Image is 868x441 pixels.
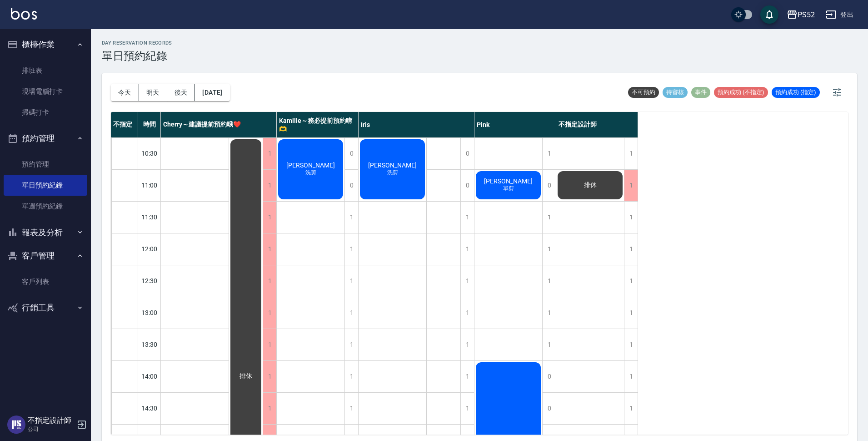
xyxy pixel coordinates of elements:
div: 10:30 [138,137,161,169]
button: 登出 [822,6,857,23]
img: Logo [11,8,37,20]
div: 1 [263,138,276,169]
span: [PERSON_NAME] [482,177,534,185]
button: 今天 [111,84,139,101]
div: 1 [624,233,638,265]
div: 1 [344,233,358,265]
div: 1 [460,297,474,329]
button: 報表及分析 [4,221,87,244]
div: 1 [460,233,474,265]
button: save [760,5,778,24]
div: 0 [542,393,556,424]
h5: 不指定設計師 [28,416,74,425]
span: 待審核 [663,88,688,96]
div: 0 [542,361,556,392]
p: 公司 [28,425,74,433]
button: 客戶管理 [4,244,87,268]
a: 客戶列表 [4,271,87,292]
span: 事件 [691,88,710,96]
div: 13:00 [138,297,161,329]
div: 1 [460,361,474,392]
div: 1 [263,265,276,297]
div: 1 [263,233,276,265]
div: 0 [542,170,556,201]
div: 1 [344,297,358,329]
a: 單週預約紀錄 [4,196,87,217]
span: 預約成功 (指定) [772,88,820,96]
a: 掃碼打卡 [4,102,87,123]
span: 排休 [238,372,254,380]
div: 1 [542,329,556,360]
span: 洗剪 [385,169,400,177]
div: 1 [460,393,474,424]
div: Cherry～建議提前預約哦❤️ [161,112,277,137]
div: 14:00 [138,360,161,392]
div: 時間 [138,112,161,137]
button: 預約管理 [4,127,87,150]
div: 12:30 [138,265,161,297]
div: 1 [542,233,556,265]
span: [PERSON_NAME] [284,162,337,169]
div: 1 [263,170,276,201]
div: 1 [624,138,638,169]
div: 0 [344,138,358,169]
div: 1 [624,202,638,233]
button: 後天 [167,84,195,101]
button: 行銷工具 [4,296,87,319]
div: 1 [624,170,638,201]
span: 洗剪 [304,169,318,177]
img: Person [7,416,25,434]
div: Pink [474,112,556,137]
div: 1 [460,265,474,297]
a: 排班表 [4,60,87,81]
div: PS52 [798,9,815,20]
span: 預約成功 (不指定) [714,88,768,96]
div: 1 [263,361,276,392]
div: 12:00 [138,233,161,265]
div: 1 [542,202,556,233]
a: 預約管理 [4,154,87,175]
span: 單剪 [501,185,516,193]
div: Iris [359,112,474,137]
div: 1 [344,202,358,233]
div: 11:30 [138,201,161,233]
div: 0 [460,138,474,169]
div: 13:30 [138,329,161,360]
div: 1 [542,265,556,297]
div: 1 [542,138,556,169]
h2: day Reservation records [102,40,172,46]
div: 不指定設計師 [556,112,638,137]
span: 排休 [582,181,599,189]
span: 不可預約 [628,88,659,96]
div: 14:30 [138,392,161,424]
div: 1 [344,265,358,297]
div: 1 [624,393,638,424]
button: 櫃檯作業 [4,33,87,56]
a: 單日預約紀錄 [4,175,87,196]
div: 1 [344,393,358,424]
div: 1 [263,202,276,233]
button: PS52 [783,5,818,24]
div: 11:00 [138,169,161,201]
span: [PERSON_NAME] [366,162,419,169]
div: 1 [263,297,276,329]
div: 1 [542,297,556,329]
button: [DATE] [195,84,229,101]
div: 0 [344,170,358,201]
div: 1 [460,202,474,233]
div: 1 [624,297,638,329]
div: 0 [460,170,474,201]
div: 1 [624,329,638,360]
button: 明天 [139,84,167,101]
div: 1 [263,393,276,424]
div: 1 [624,361,638,392]
div: 1 [460,329,474,360]
div: 不指定 [111,112,138,137]
div: 1 [263,329,276,360]
div: 1 [624,265,638,297]
div: Kamille～務必提前預約唷🫶 [277,112,359,137]
a: 現場電腦打卡 [4,81,87,102]
div: 1 [344,329,358,360]
div: 1 [344,361,358,392]
h3: 單日預約紀錄 [102,50,172,62]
